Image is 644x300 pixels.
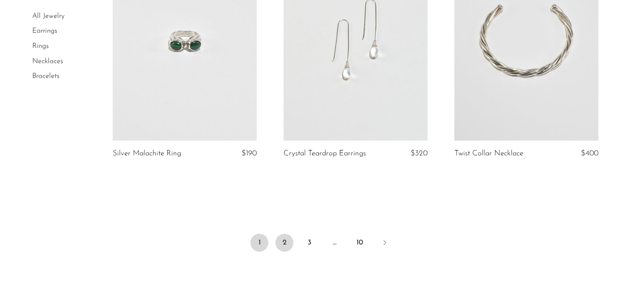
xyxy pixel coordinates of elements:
[301,234,318,252] a: 3
[250,234,268,252] span: 1
[32,43,49,50] a: Rings
[284,150,366,158] a: Crystal Teardrop Earrings
[326,234,343,252] span: …
[32,13,64,20] a: All Jewelry
[376,234,394,253] a: Next
[454,150,523,158] a: Twist Collar Necklace
[32,28,57,35] a: Earrings
[32,73,59,80] a: Bracelets
[32,58,63,65] a: Necklaces
[351,234,369,252] a: 10
[581,150,598,157] span: $400
[411,150,428,157] span: $320
[275,234,293,252] a: 2
[113,150,181,158] a: Silver Malachite Ring
[241,150,257,157] span: $190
